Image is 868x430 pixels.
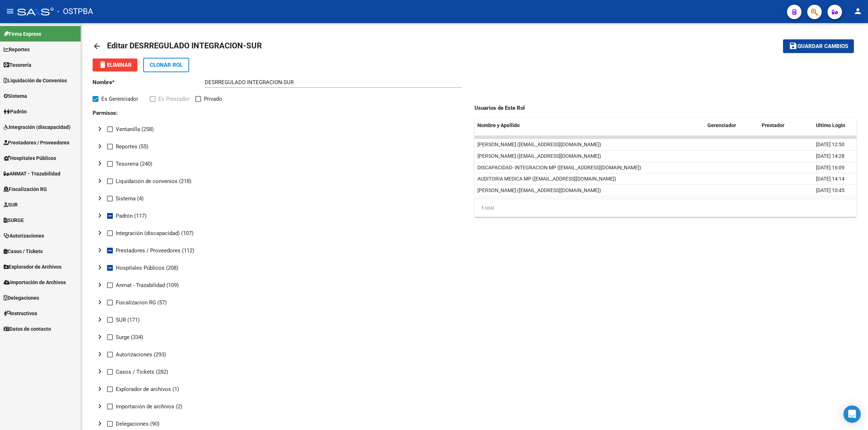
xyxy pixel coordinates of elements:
span: Autorizaciones (293) [116,350,166,359]
button: toggle undefined [93,313,107,327]
span: Anmat - Trazabilidad (109) [116,281,179,290]
span: [PERSON_NAME] ([EMAIL_ADDRESS][DOMAIN_NAME]) [477,187,601,193]
span: Delegaciones [4,294,39,302]
mat-icon: chevron_right [95,402,104,411]
mat-icon: chevron_right [95,125,104,133]
p: Nombre [93,78,205,86]
mat-icon: save [789,42,797,50]
button: Eliminar [93,58,137,71]
span: Casos / Tickets (282) [116,368,168,376]
button: toggle undefined [93,278,107,292]
span: SURGE [4,216,24,224]
span: - OSTPBA [57,4,93,19]
button: toggle undefined [93,365,107,379]
button: Guardar cambios [783,39,854,53]
mat-icon: chevron_right [95,229,104,237]
button: toggle undefined [93,347,107,362]
span: Importación de Archivos [4,278,66,286]
span: SUR [4,201,18,209]
span: [PERSON_NAME] ([EMAIL_ADDRESS][DOMAIN_NAME]) [477,153,601,159]
span: Eliminar [98,62,132,68]
div: 5 total [475,199,856,217]
mat-icon: chevron_right [95,350,104,359]
mat-icon: chevron_right [95,142,104,151]
span: [DATE] 12:50 [816,142,844,147]
button: toggle undefined [93,174,107,188]
mat-icon: chevron_right [95,246,104,255]
span: Datos de contacto [4,325,51,333]
datatable-header-cell: Prestador [759,118,813,133]
mat-icon: delete [98,60,107,69]
span: DISCAPACIDAD- INTEGRACION MP ([EMAIL_ADDRESS][DOMAIN_NAME]) [477,165,641,170]
button: toggle undefined [93,295,107,310]
mat-icon: person [854,7,862,16]
button: toggle undefined [93,191,107,206]
button: toggle undefined [93,209,107,223]
button: toggle undefined [93,139,107,154]
span: Explorador de archivos (1) [116,385,179,394]
mat-icon: chevron_right [95,333,104,341]
mat-icon: menu [6,7,14,16]
span: Fiscalizacion RG (57) [116,298,167,307]
p: Permisos: [93,109,114,117]
span: Autorizaciones [4,232,44,240]
button: toggle undefined [93,243,107,258]
span: SUR (171) [116,316,140,324]
span: Es Gerenciador [101,95,138,103]
datatable-header-cell: Gerenciador [705,118,759,133]
div: Open Intercom Messenger [843,405,861,423]
span: Ultimo Login [816,122,845,128]
span: Editar DESRREGULADO INTEGRACION-SUR [107,41,262,50]
span: Fiscalización RG [4,185,47,193]
span: ANMAT - Trazabilidad [4,170,60,178]
span: Tesoreria (240) [116,160,152,168]
mat-icon: chevron_right [95,177,104,185]
span: Padrón (117) [116,212,146,220]
mat-icon: chevron_right [95,211,104,220]
span: Ventanilla (258) [116,125,154,134]
mat-icon: chevron_right [95,263,104,272]
span: Delegaciones (90) [116,420,159,428]
span: Reportes (55) [116,142,148,151]
mat-icon: chevron_right [95,419,104,428]
span: Sistema [4,92,27,100]
span: Nombre y Apellido [477,122,520,128]
mat-icon: chevron_right [95,194,104,203]
span: Importación de archivos (2) [116,402,182,411]
button: toggle undefined [93,261,107,275]
span: Liquidación de Convenios [4,77,67,84]
span: Explorador de Archivos [4,263,61,271]
span: Reportes [4,45,30,53]
datatable-header-cell: Nombre y Apellido [475,118,705,133]
span: Padrón [4,108,27,116]
p: Usuarios de Este Rol [475,104,589,112]
span: Prestadores / Proveedores (112) [116,246,194,255]
span: Instructivos [4,309,37,317]
mat-icon: chevron_right [95,315,104,324]
button: toggle undefined [93,157,107,171]
span: [DATE] 10:45 [816,187,844,193]
span: Tesorería [4,61,31,69]
span: Surge (334) [116,333,143,342]
span: Es Prestador [158,95,190,103]
span: Hospitales Públicos [4,154,56,162]
span: Clonar Rol [150,62,183,68]
span: Casos / Tickets [4,247,43,255]
mat-icon: chevron_right [95,367,104,376]
span: Gerenciador [707,122,736,128]
mat-icon: chevron_right [95,385,104,393]
mat-icon: chevron_right [95,298,104,307]
button: toggle undefined [93,226,107,240]
span: Liquidación de convenios (218) [116,177,191,186]
span: [PERSON_NAME] ([EMAIL_ADDRESS][DOMAIN_NAME]) [477,142,601,147]
button: toggle undefined [93,382,107,396]
span: Guardar cambios [797,43,848,50]
button: toggle undefined [93,122,107,136]
span: [DATE] 14:14 [816,176,844,182]
span: Integración (discapacidad) [4,123,71,131]
span: Integración (discapacidad) (107) [116,229,193,238]
mat-icon: arrow_back [93,42,101,51]
span: [DATE] 14:28 [816,153,844,159]
span: Hospitales Públicos (208) [116,264,178,272]
button: toggle undefined [93,399,107,414]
